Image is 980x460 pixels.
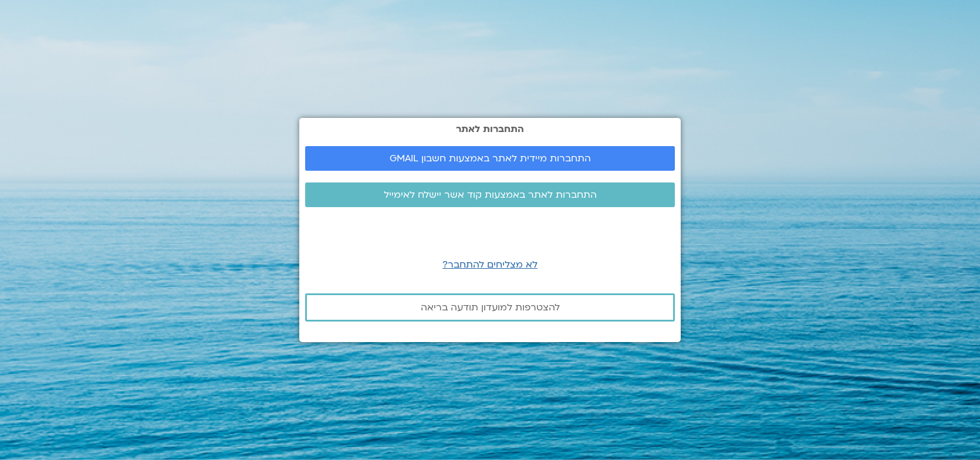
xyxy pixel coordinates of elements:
a: להצטרפות למועדון תודעה בריאה [305,293,675,322]
h2: התחברות לאתר [305,124,675,134]
a: התחברות מיידית לאתר באמצעות חשבון GMAIL [305,146,675,171]
a: התחברות לאתר באמצעות קוד אשר יישלח לאימייל [305,182,675,207]
a: לא מצליחים להתחבר? [442,258,538,271]
span: התחברות מיידית לאתר באמצעות חשבון GMAIL [390,153,591,164]
span: להצטרפות למועדון תודעה בריאה [421,302,560,313]
span: התחברות לאתר באמצעות קוד אשר יישלח לאימייל [384,190,597,200]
